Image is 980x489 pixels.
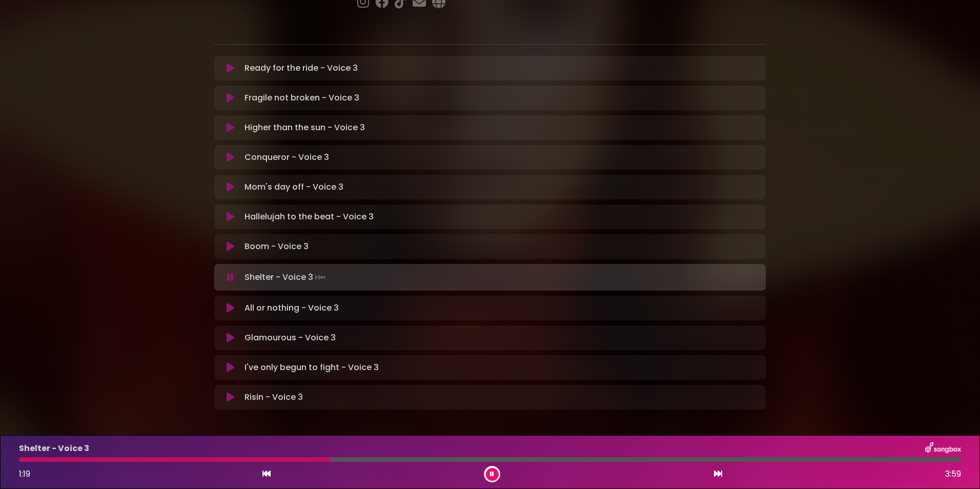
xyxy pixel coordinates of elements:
p: All or nothing - Voice 3 [244,302,339,314]
p: Risin - Voice 3 [244,391,303,403]
p: Higher than the sun - Voice 3 [244,121,365,134]
p: Glamourous - Voice 3 [244,332,336,344]
p: Fragile not broken - Voice 3 [244,92,359,104]
p: Boom - Voice 3 [244,240,309,253]
p: Mom's day off - Voice 3 [244,181,343,193]
img: songbox-logo-white.png [925,442,961,455]
p: Hallelujah to the beat - Voice 3 [244,211,374,223]
p: Conqueror - Voice 3 [244,151,329,164]
p: Ready for the ride - Voice 3 [244,62,358,74]
p: Shelter - Voice 3 [19,442,89,455]
img: waveform4.gif [313,270,328,284]
p: Shelter - Voice 3 [244,270,328,284]
p: I've only begun to fight - Voice 3 [244,361,379,374]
